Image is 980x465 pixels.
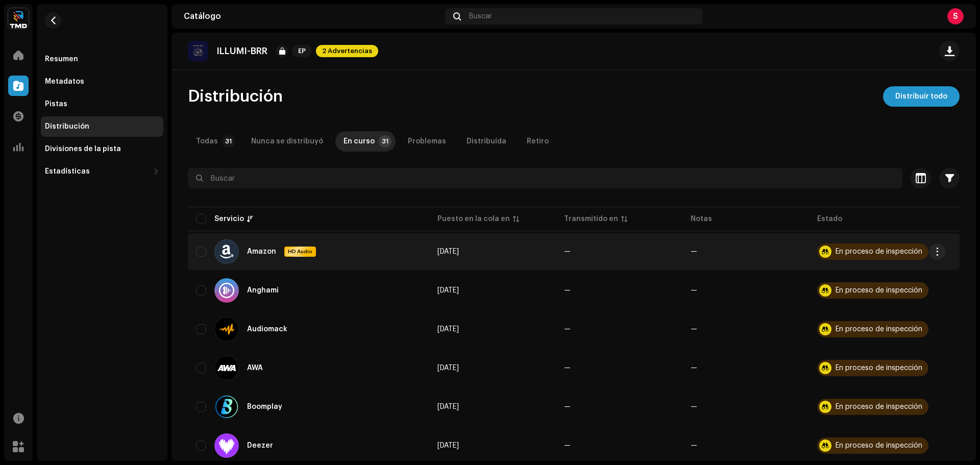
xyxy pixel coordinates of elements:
img: 622bc8f8-b98b-49b5-8c6c-3a84fb01c0a0 [8,8,29,29]
div: Nunca se distribuyó [251,131,323,152]
div: Catálogo [184,12,441,20]
re-m-nav-item: Metadatos [41,71,163,92]
p-badge: 31 [379,135,391,148]
re-m-nav-item: Resumen [41,49,163,69]
div: En proceso de inspección [836,326,922,333]
re-a-table-badge: — [691,326,697,333]
re-a-table-badge: — [691,248,697,255]
span: Distribuir todo [895,86,947,107]
span: Buscar [469,12,492,20]
div: Servicio [214,214,244,224]
div: Boomplay [247,403,282,410]
span: — [564,248,571,255]
span: 4 oct 2025 [437,248,459,255]
re-m-nav-item: Pistas [41,94,163,114]
div: Distribuída [467,131,506,152]
span: HD Audio [285,248,315,255]
div: Amazon [247,248,276,255]
span: — [564,326,571,333]
div: En proceso de inspección [836,287,922,294]
span: 4 oct 2025 [437,287,459,294]
re-a-table-badge: — [691,442,697,449]
div: En curso [344,131,375,152]
div: En proceso de inspección [836,364,922,372]
div: Pistas [45,100,67,108]
span: 4 oct 2025 [437,326,459,333]
re-a-table-badge: — [691,364,697,372]
div: Audiomack [247,326,287,333]
div: Estadísticas [45,167,90,176]
span: 4 oct 2025 [437,403,459,410]
span: — [564,287,571,294]
re-m-nav-dropdown: Estadísticas [41,161,163,182]
div: Deezer [247,442,273,449]
div: Divisiones de la pista [45,145,121,153]
re-a-table-badge: — [691,403,697,410]
re-m-nav-item: Divisiones de la pista [41,139,163,159]
div: Problemas [408,131,446,152]
div: Retiro [527,131,549,152]
div: En proceso de inspección [836,248,922,255]
input: Buscar [188,168,902,188]
div: Anghami [247,287,279,294]
div: Puesto en la cola en [437,214,510,224]
div: En proceso de inspección [836,442,922,449]
span: — [564,403,571,410]
p: ILLUMI-BRR [216,46,267,57]
span: Distribución [188,86,283,107]
div: Transmitido en [564,214,618,224]
span: — [564,364,571,372]
div: En proceso de inspección [836,403,922,410]
re-a-table-badge: — [691,287,697,294]
span: EP [292,45,312,57]
div: Todas [196,131,218,152]
button: Distribuir todo [883,86,960,107]
div: Resumen [45,55,78,63]
span: — [564,442,571,449]
div: S [947,8,964,25]
span: 2 Advertencias [316,45,378,57]
p-badge: 31 [222,135,235,148]
img: 411cdea4-d9a3-48d3-a138-d54dcb59e655 [188,41,208,61]
div: AWA [247,364,263,372]
div: Metadatos [45,78,84,86]
re-m-nav-item: Distribución [41,116,163,137]
span: 4 oct 2025 [437,442,459,449]
div: Distribución [45,123,89,131]
span: 4 oct 2025 [437,364,459,372]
